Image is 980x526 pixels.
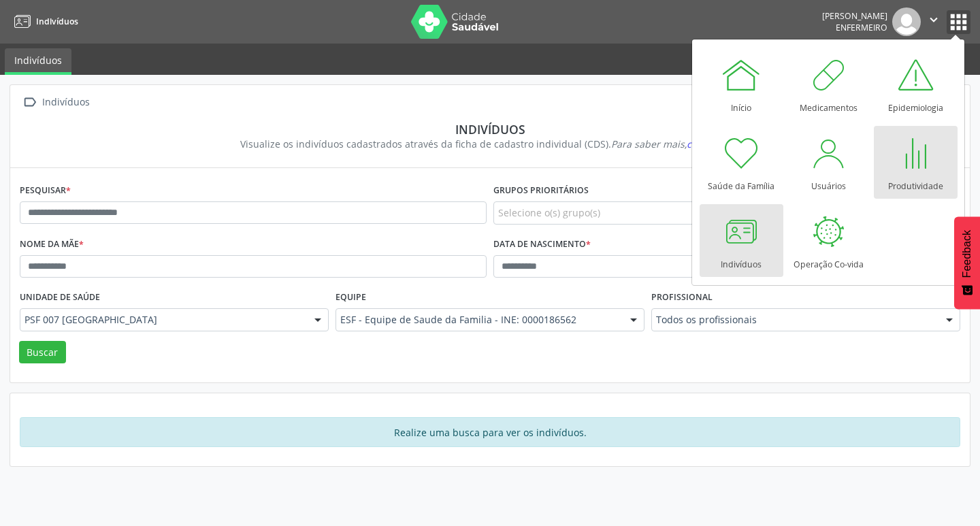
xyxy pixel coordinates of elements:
[19,341,66,364] button: Buscar
[700,204,783,277] a: Indivíduos
[954,216,980,309] button: Feedback - Mostrar pesquisa
[961,230,973,278] span: Feedback
[340,313,617,327] span: ESF - Equipe de Saude da Familia - INE: 0000186562
[39,93,92,112] div: Indivíduos
[493,234,591,255] label: Data de nascimento
[926,12,941,27] i: 
[836,22,887,33] span: Enfermeiro
[20,417,960,447] div: Realize uma busca para ver os indivíduos.
[700,126,783,199] a: Saúde da Família
[36,16,78,27] span: Indivíduos
[892,7,921,36] img: img
[5,48,71,75] a: Indivíduos
[20,234,84,255] label: Nome da mãe
[20,180,71,201] label: Pesquisar
[787,126,870,199] a: Usuários
[874,48,958,120] a: Epidemiologia
[656,313,932,327] span: Todos os profissionais
[651,287,713,308] label: Profissional
[29,122,951,137] div: Indivíduos
[700,48,783,120] a: Início
[874,126,958,199] a: Produtividade
[822,10,887,22] div: [PERSON_NAME]
[493,180,589,201] label: Grupos prioritários
[787,204,870,277] a: Operação Co-vida
[20,93,39,112] i: 
[336,287,366,308] label: Equipe
[687,137,740,150] span: clique aqui!
[20,287,100,308] label: Unidade de saúde
[498,206,600,220] span: Selecione o(s) grupo(s)
[29,137,951,151] div: Visualize os indivíduos cadastrados através da ficha de cadastro individual (CDS).
[947,10,970,34] button: apps
[921,7,947,36] button: 
[611,137,740,150] i: Para saber mais,
[787,48,870,120] a: Medicamentos
[10,10,78,33] a: Indivíduos
[20,93,92,112] a:  Indivíduos
[24,313,301,327] span: PSF 007 [GEOGRAPHIC_DATA]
